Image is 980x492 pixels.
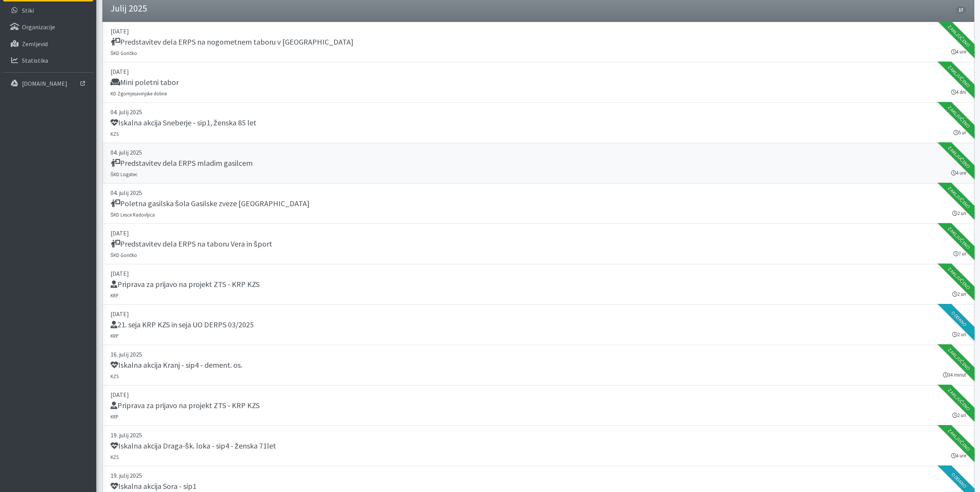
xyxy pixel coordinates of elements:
h5: Iskalna akcija Draga-šk. loka - sip4 - ženska 71let [111,441,276,450]
h5: Iskalna akcija Sneberje - sip1, ženska 85 let [111,118,256,127]
h5: Predstavitev dela ERPS na taboru Vera in šport [111,239,272,249]
a: [DATE] 21. seja KRP KZS in seja UO DERPS 03/2025 KRP 2 uri Oddano [102,305,974,345]
h5: 21. seja KRP KZS in seja UO DERPS 03/2025 [111,320,254,329]
small: KRP [111,333,119,339]
small: KZS [111,131,119,137]
h4: Julij 2025 [111,3,147,14]
p: 04. julij 2025 [111,148,966,157]
p: [DATE] [111,269,966,278]
p: 04. julij 2025 [111,188,966,197]
h5: Iskalna akcija Kranj - sip4 - dement. os. [111,360,242,370]
p: [DATE] [111,67,966,76]
h5: Priprava za prijavo na projekt ZTS - KRP KZS [111,280,260,289]
a: [DATE] Predstavitev dela ERPS na nogometnem taboru v [GEOGRAPHIC_DATA] ŠKD Goričko 4 ure Zaključeno [102,22,974,62]
p: 04. julij 2025 [111,107,966,117]
p: [DATE] [111,27,966,36]
small: KZS [111,373,119,379]
small: ŠKD Lesce Radovljica [111,212,155,218]
p: Zemljevid [22,40,48,48]
small: ŠKD Goričko [111,252,137,258]
a: 04. julij 2025 Predstavitev dela ERPS mladim gasilcem ŠKD Logatec 4 ure Zaključeno [102,143,974,183]
a: [DATE] Predstavitev dela ERPS na taboru Vera in šport ŠKD Goričko 7 ur Zaključeno [102,224,974,264]
p: 16. julij 2025 [111,350,966,359]
p: Stiki [22,7,34,14]
h5: Predstavitev dela ERPS mladim gasilcem [111,158,253,168]
a: 04. julij 2025 Poletna gasilska šola Gasilske zveze [GEOGRAPHIC_DATA] ŠKD Lesce Radovljica 2 uri ... [102,183,974,224]
h5: Mini poletni tabor [111,78,179,87]
a: [DATE] Mini poletni tabor KD Zgornjesavinjske doline 4 dni Zaključeno [102,62,974,103]
span: 17 [956,7,966,13]
p: [DATE] [111,309,966,319]
small: ŠKD Logatec [111,171,138,177]
small: ŠKD Goričko [111,50,137,56]
h5: Poletna gasilska šola Gasilske zveze [GEOGRAPHIC_DATA] [111,199,310,208]
p: Organizacije [22,23,55,31]
p: [DATE] [111,390,966,399]
small: KZS [111,454,119,460]
a: 16. julij 2025 Iskalna akcija Kranj - sip4 - dement. os. KZS 34 minut Zaključeno [102,345,974,385]
a: Stiki [3,3,93,18]
a: Statistika [3,53,93,68]
p: [DOMAIN_NAME] [22,80,67,87]
p: 19. julij 2025 [111,471,966,480]
h5: Iskalna akcija Sora - sip1 [111,482,196,491]
p: Statistika [22,57,48,64]
small: KRP [111,414,119,420]
small: KRP [111,292,119,299]
a: 04. julij 2025 Iskalna akcija Sneberje - sip1, ženska 85 let KZS 5 ur Zaključeno [102,103,974,143]
h5: Predstavitev dela ERPS na nogometnem taboru v [GEOGRAPHIC_DATA] [111,37,353,47]
a: [DOMAIN_NAME] [3,76,93,91]
h5: Priprava za prijavo na projekt ZTS - KRP KZS [111,401,260,410]
a: Organizacije [3,19,93,35]
small: KD Zgornjesavinjske doline [111,90,167,97]
a: [DATE] Priprava za prijavo na projekt ZTS - KRP KZS KRP 2 uri Zaključeno [102,264,974,305]
p: [DATE] [111,228,966,238]
a: 19. julij 2025 Iskalna akcija Draga-šk. loka - sip4 - ženska 71let KZS 4 ure Zaključeno [102,426,974,466]
a: Zemljevid [3,36,93,52]
p: 19. julij 2025 [111,430,966,440]
a: [DATE] Priprava za prijavo na projekt ZTS - KRP KZS KRP 2 uri Zaključeno [102,385,974,426]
